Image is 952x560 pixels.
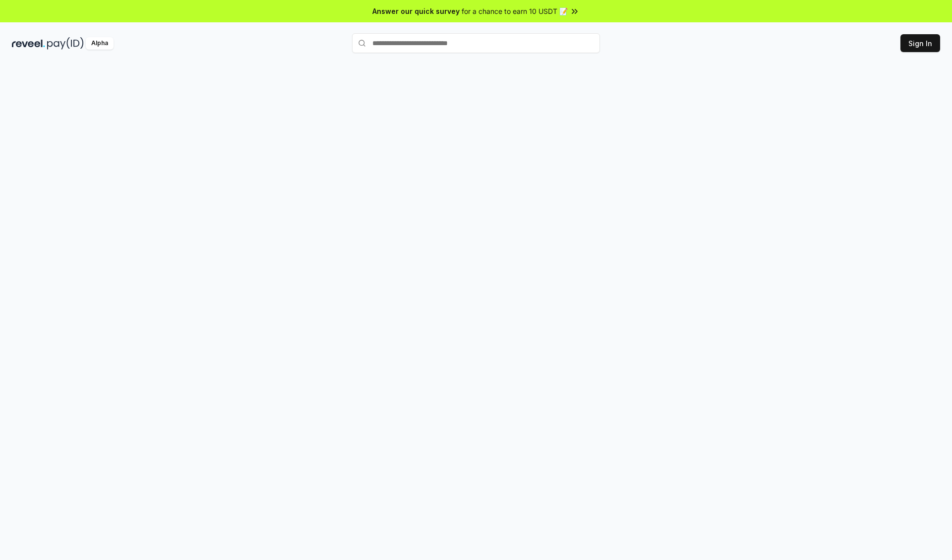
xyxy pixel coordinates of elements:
img: pay_id [47,37,84,50]
span: Answer our quick survey [372,6,460,16]
span: for a chance to earn 10 USDT 📝 [462,6,568,16]
button: Sign In [900,34,940,52]
img: reveel_dark [12,37,45,50]
div: Alpha [86,37,114,50]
